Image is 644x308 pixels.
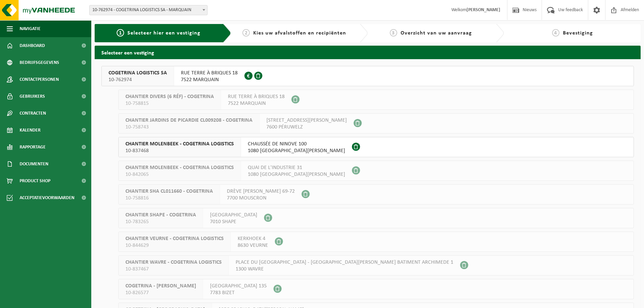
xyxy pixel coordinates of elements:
span: Contactpersonen [20,71,59,88]
span: CHANTIER JARDINS DE PICARDIE CL009208 - COGETRINA [125,117,253,124]
span: Gebruikers [20,88,45,105]
span: Dashboard [20,37,45,54]
span: 10-837468 [125,147,234,154]
span: CHAUSSÉE DE NINOVE 100 [248,141,345,147]
span: CHANTIER MOLENBEEK - COGETRINA LOGISTICS [125,164,234,171]
h2: Selecteer een vestiging [95,46,641,59]
span: Kalender [20,122,41,139]
span: Product Shop [20,172,50,189]
span: CHANTIER DIVERS (6 RÉF) - COGETRINA [125,93,214,100]
span: QUAI DE L'INDUSTRIE 31 [248,164,345,171]
span: 7783 BIZET [210,289,267,296]
span: Contracten [20,105,46,122]
span: Rapportage [20,139,46,156]
span: Bevestiging [563,30,593,36]
span: 10-758815 [125,100,214,107]
span: 7010 SHAPE [210,218,257,225]
span: [GEOGRAPHIC_DATA] 135 [210,283,267,289]
span: RUE TERRE À BRIQUES 18 [181,70,238,76]
span: 7700 MOUSCRON [227,195,295,202]
span: 7522 MARQUAIN [228,100,285,107]
span: 10-762974 - COGETRINA LOGISTICS SA - MARQUAIN [90,5,207,15]
span: 1080 [GEOGRAPHIC_DATA][PERSON_NAME] [248,147,345,154]
span: 10-783265 [125,218,196,225]
span: Navigatie [20,20,41,37]
span: 10-826577 [125,289,196,296]
span: Documenten [20,156,48,172]
span: KERKHOEK 4 [238,235,268,242]
span: [GEOGRAPHIC_DATA] [210,212,257,218]
span: Kies uw afvalstoffen en recipiënten [253,30,346,36]
span: CHANTIER SHA CL011660 - COGETRINA [125,188,213,195]
span: 10-844629 [125,242,224,249]
span: 7600 PÉRUWELZ [266,124,347,131]
span: [STREET_ADDRESS][PERSON_NAME] [266,117,347,124]
span: COGETRINA - [PERSON_NAME] [125,283,196,289]
span: 3 [390,29,397,37]
button: CHANTIER MOLENBEEK - COGETRINA LOGISTICS 10-837468 CHAUSSÉE DE NINOVE 1001080 [GEOGRAPHIC_DATA][P... [118,137,634,157]
button: COGETRINA LOGISTICS SA 10-762974 RUE TERRE À BRIQUES 187522 MARQUAIN [101,66,634,86]
span: 1080 [GEOGRAPHIC_DATA][PERSON_NAME] [248,171,345,178]
span: RUE TERRE À BRIQUES 18 [228,93,285,100]
span: Bedrijfsgegevens [20,54,59,71]
span: Acceptatievoorwaarden [20,189,74,206]
span: 2 [242,29,250,37]
span: 10-758743 [125,124,253,131]
span: 10-758816 [125,195,213,202]
span: 4 [552,29,559,37]
span: PLACE DU [GEOGRAPHIC_DATA] - [GEOGRAPHIC_DATA][PERSON_NAME] BATIMENT ARCHIMEDE 1 [236,259,453,266]
strong: [PERSON_NAME] [467,7,500,13]
span: CHANTIER VEURNE - COGETRINA LOGISTICS [125,235,224,242]
span: 7522 MARQUAIN [181,76,238,83]
span: 8630 VEURNE [238,242,268,249]
span: Selecteer hier een vestiging [127,30,200,36]
span: 10-762974 [109,76,167,83]
span: 1300 WAVRE [236,266,453,273]
span: CHANTIER WAVRE - COGETRINA LOGISTICS [125,259,222,266]
span: 10-762974 - COGETRINA LOGISTICS SA - MARQUAIN [89,5,208,15]
span: CHANTIER MOLENBEEK - COGETRINA LOGISTICS [125,141,234,147]
span: Overzicht van uw aanvraag [401,30,472,36]
span: DRÈVE [PERSON_NAME] 69-72 [227,188,295,195]
span: 10-837467 [125,266,222,273]
span: CHANTIER SHAPE - COGETRINA [125,212,196,218]
span: 10-842065 [125,171,234,178]
span: COGETRINA LOGISTICS SA [109,70,167,76]
span: 1 [117,29,124,37]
